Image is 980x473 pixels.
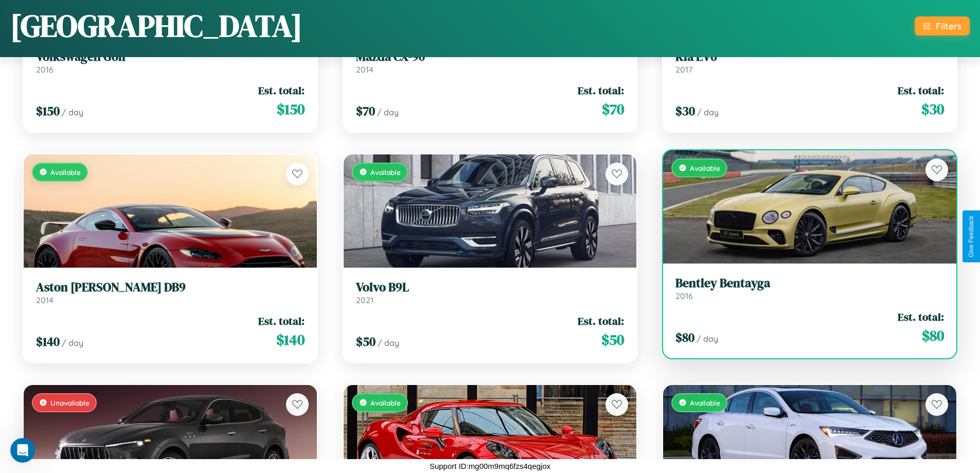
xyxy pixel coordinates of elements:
h3: Volvo B9L [356,280,625,295]
span: Est. total: [258,313,305,328]
span: Available [690,398,720,407]
span: / day [697,107,719,117]
span: $ 150 [36,102,60,119]
span: Est. total: [578,83,624,98]
span: $ 30 [921,99,944,119]
span: / day [378,338,399,348]
span: / day [377,107,399,117]
h3: Bentley Bentayga [675,276,944,291]
h3: Aston [PERSON_NAME] DB9 [36,280,305,295]
h3: Volkswagen Golf [36,49,305,64]
a: Volkswagen Golf2016 [36,49,305,75]
span: / day [62,338,83,348]
span: $ 30 [675,102,695,119]
span: 2021 [356,295,373,305]
span: $ 50 [601,329,624,350]
span: $ 140 [36,333,60,350]
span: $ 80 [675,329,694,346]
a: Aston [PERSON_NAME] DB92014 [36,280,305,305]
span: 2016 [675,291,693,301]
span: Available [690,164,720,172]
h1: [GEOGRAPHIC_DATA] [10,5,302,47]
a: Kia EV62017 [675,49,944,75]
span: $ 80 [922,325,944,346]
span: $ 150 [277,99,305,119]
a: Bentley Bentayga2016 [675,276,944,301]
h3: Mazda CX-90 [356,49,625,64]
span: $ 140 [276,329,305,350]
span: $ 50 [356,333,376,350]
span: Est. total: [258,83,305,98]
p: Support ID: mg00m9mq6fzs4qegjox [430,459,550,473]
span: 2016 [36,64,54,75]
span: 2014 [356,64,373,75]
span: Est. total: [578,313,624,328]
h3: Kia EV6 [675,49,944,64]
span: Est. total: [898,83,944,98]
div: Give Feedback [968,216,975,257]
span: $ 70 [602,99,624,119]
a: Mazda CX-902014 [356,49,625,75]
span: Available [370,398,401,407]
span: Unavailable [50,398,90,407]
iframe: Intercom live chat [10,438,35,463]
span: Available [370,168,401,177]
span: Available [50,168,81,177]
span: 2014 [36,295,54,305]
div: Filters [936,21,961,31]
button: Filters [915,16,970,36]
a: Volvo B9L2021 [356,280,625,305]
span: / day [697,334,718,344]
span: Est. total: [898,309,944,324]
span: $ 70 [356,102,375,119]
span: / day [62,107,83,117]
span: 2017 [675,64,692,75]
